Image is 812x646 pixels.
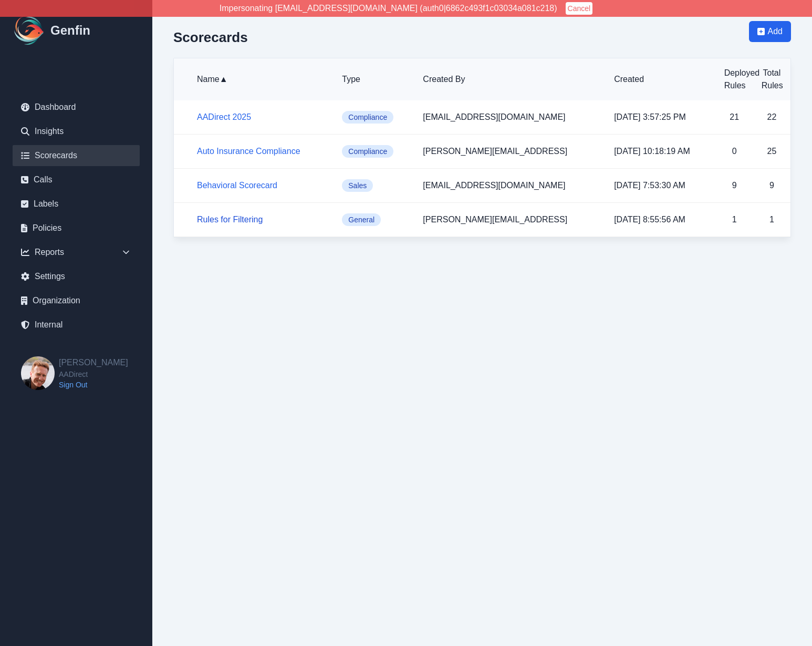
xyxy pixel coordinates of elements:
[197,112,251,121] a: AADirect 2025
[423,179,597,192] p: [EMAIL_ADDRESS][DOMAIN_NAME]
[423,111,597,124] p: [EMAIL_ADDRESS][DOMAIN_NAME]
[13,169,140,190] a: Calls
[762,213,782,226] p: 1
[334,58,414,100] th: Type
[13,193,140,214] a: Labels
[59,380,128,390] a: Sign Out
[423,145,597,158] p: [PERSON_NAME][EMAIL_ADDRESS]
[342,111,393,124] span: Compliance
[724,145,745,158] p: 0
[566,2,593,15] button: Cancel
[173,29,248,45] h2: Scorecards
[423,213,597,226] p: [PERSON_NAME][EMAIL_ADDRESS]
[762,111,782,124] p: 22
[50,22,90,39] h1: Genfin
[13,218,140,239] a: Policies
[614,111,707,124] p: [DATE] 3:57:25 PM
[753,58,790,100] th: Total Rules
[174,58,334,100] th: Name ▲
[59,369,128,380] span: AADirect
[13,314,140,335] a: Internal
[197,215,263,224] a: Rules for Filtering
[197,181,277,190] a: Behavioral Scorecard
[342,145,393,158] span: Compliance
[762,179,782,192] p: 9
[21,356,55,390] img: Brian Dunagan
[724,111,745,124] p: 21
[13,266,140,287] a: Settings
[197,147,300,156] a: Auto Insurance Compliance
[13,14,46,47] img: Logo
[13,97,140,118] a: Dashboard
[762,145,782,158] p: 25
[614,145,707,158] p: [DATE] 10:18:19 AM
[13,242,140,263] div: Reports
[414,58,606,100] th: Created By
[724,213,745,226] p: 1
[749,21,791,58] a: Add
[13,121,140,142] a: Insights
[342,179,373,192] span: Sales
[606,58,716,100] th: Created
[716,58,753,100] th: Deployed Rules
[614,213,707,226] p: [DATE] 8:55:56 AM
[614,179,707,192] p: [DATE] 7:53:30 AM
[13,290,140,311] a: Organization
[724,179,745,192] p: 9
[768,25,783,38] span: Add
[13,145,140,166] a: Scorecards
[59,356,128,369] h2: [PERSON_NAME]
[342,213,381,226] span: General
